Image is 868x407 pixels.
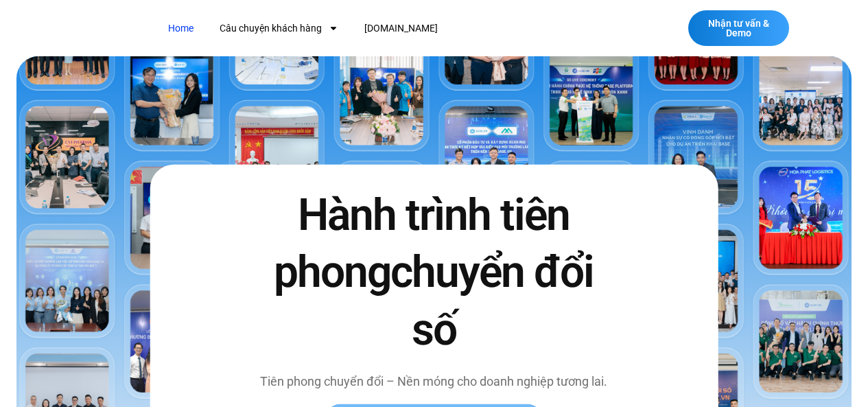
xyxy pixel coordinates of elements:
a: [DOMAIN_NAME] [354,16,448,41]
nav: Menu [158,16,619,41]
span: chuyển đổi số [390,246,594,355]
a: Nhận tư vấn & Demo [688,10,789,46]
p: Tiên phong chuyển đổi – Nền móng cho doanh nghiệp tương lai. [256,372,613,391]
h2: Hành trình tiên phong [256,187,613,358]
a: Câu chuyện khách hàng [209,16,349,41]
a: Home [158,16,204,41]
span: Nhận tư vấn & Demo [702,19,775,38]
